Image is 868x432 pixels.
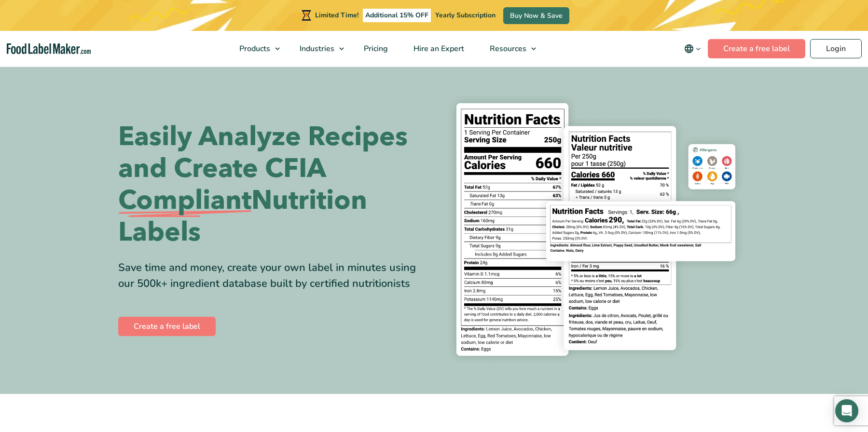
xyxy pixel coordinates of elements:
[363,9,431,22] span: Additional 15% OFF
[118,121,427,248] h1: Easily Analyze Recipes and Create CFIA Nutrition Labels
[118,317,216,336] a: Create a free label
[810,39,862,58] a: Login
[227,31,285,67] a: Products
[297,43,335,54] span: Industries
[351,31,399,67] a: Pricing
[361,43,389,54] span: Pricing
[477,31,541,67] a: Resources
[503,7,569,24] a: Buy Now & Save
[315,11,358,20] span: Limited Time!
[118,185,251,216] span: Compliant
[236,43,271,54] span: Products
[708,39,805,58] a: Create a free label
[487,43,527,54] span: Resources
[118,260,427,292] div: Save time and money, create your own label in minutes using our 500k+ ingredient database built b...
[401,31,475,67] a: Hire an Expert
[435,11,496,20] span: Yearly Subscription
[287,31,349,67] a: Industries
[835,399,858,422] div: Open Intercom Messenger
[411,43,465,54] span: Hire an Expert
